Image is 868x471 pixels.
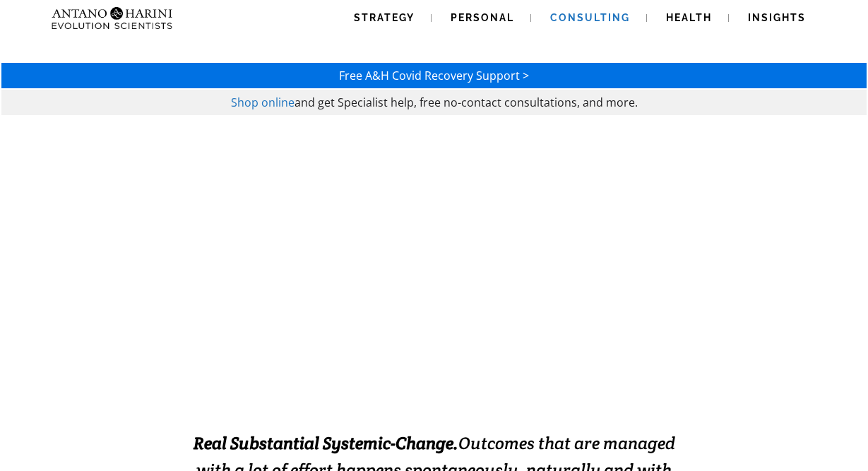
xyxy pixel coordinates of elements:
[339,68,529,83] a: Free A&H Covid Recovery Support >
[354,12,415,23] span: Strategy
[666,12,712,23] span: Health
[451,12,514,23] span: Personal
[194,432,458,454] strong: Real Substantial Systemic-Change.
[550,12,630,23] span: Consulting
[295,95,638,110] span: and get Specialist help, free no-contact consultations, and more.
[748,12,806,23] span: Insights
[151,344,717,378] strong: EXCELLENCE INSTALLATION. ENABLED.
[231,95,295,110] a: Shop online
